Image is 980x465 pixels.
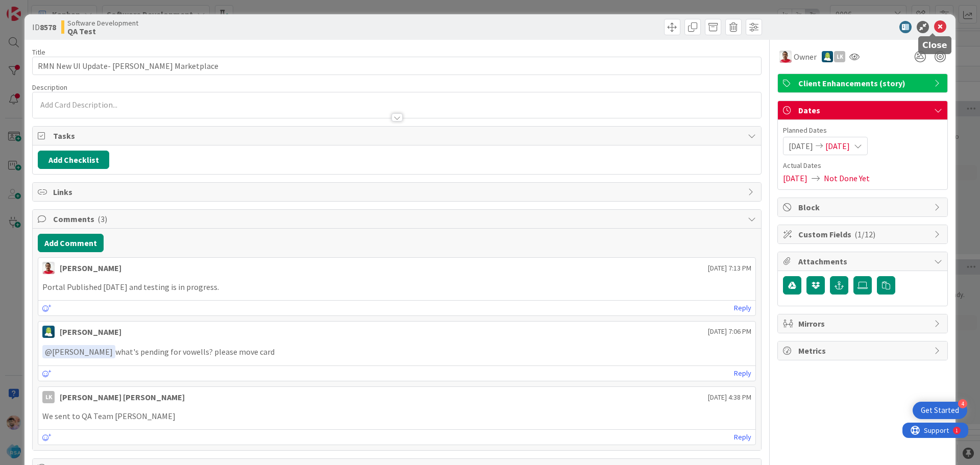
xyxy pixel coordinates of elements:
span: [DATE] [789,140,813,152]
span: [DATE] [783,172,807,184]
b: QA Test [67,27,138,35]
div: [PERSON_NAME] [60,326,121,338]
span: Comments [53,213,743,225]
span: Dates [798,104,929,116]
label: Title [32,47,45,57]
div: Lk [42,391,55,403]
img: RD [42,326,55,338]
span: Metrics [798,345,929,357]
span: Client Enhancements (story) [798,77,929,89]
span: [DATE] 4:38 PM [708,392,751,403]
span: [PERSON_NAME] [45,347,113,357]
div: Get Started [921,405,959,415]
img: RD [822,51,833,62]
span: Not Done Yet [824,172,870,184]
a: Reply [734,302,751,314]
span: ( 3 ) [97,214,107,224]
div: Lk [834,51,845,62]
button: Add Checklist [38,151,109,169]
h5: Close [922,40,947,50]
span: Owner [794,51,817,63]
span: [DATE] 7:06 PM [708,326,751,337]
div: [PERSON_NAME] [PERSON_NAME] [60,391,185,403]
span: Block [798,201,929,213]
span: Custom Fields [798,228,929,240]
p: We sent to QA Team [PERSON_NAME] [42,410,751,422]
span: Software Development [67,19,138,27]
p: Portal Published [DATE] and testing is in progress. [42,281,751,293]
img: RM [779,51,792,63]
span: Tasks [53,130,743,142]
span: Links [53,186,743,198]
span: [DATE] 7:13 PM [708,263,751,274]
span: @ [45,347,52,357]
div: Open Get Started checklist, remaining modules: 4 [913,402,967,419]
p: what's pending for vowells? please move card [42,345,751,359]
a: Reply [734,367,751,380]
div: [PERSON_NAME] [60,262,121,274]
span: Mirrors [798,317,929,330]
span: Planned Dates [783,125,942,136]
span: ( 1/12 ) [854,229,875,239]
span: [DATE] [825,140,850,152]
span: Attachments [798,255,929,267]
a: Reply [734,431,751,444]
div: 4 [958,399,967,408]
span: Actual Dates [783,160,942,171]
b: 8578 [40,22,56,32]
span: ID [32,21,56,33]
span: Description [32,83,67,92]
button: Add Comment [38,234,104,252]
img: RM [42,262,55,274]
input: type card name here... [32,57,762,75]
div: 1 [53,4,56,12]
span: Support [21,2,46,14]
